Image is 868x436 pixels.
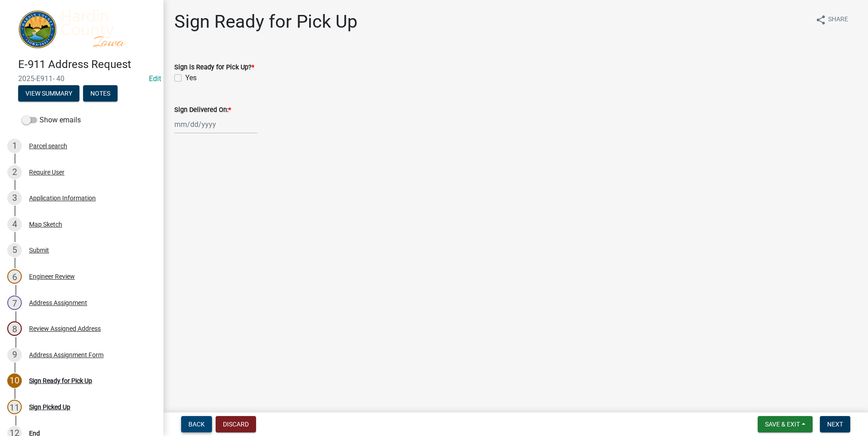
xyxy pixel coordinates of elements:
div: 1 [7,139,22,153]
div: Address Assignment Form [29,352,104,358]
div: 2 [7,165,22,179]
div: Parcel search [29,143,67,149]
div: 7 [7,296,22,310]
h1: Sign Ready for Pick Up [174,11,357,33]
wm-modal-confirm: Summary [18,91,79,98]
div: 11 [7,400,22,414]
div: Application Information [29,195,96,201]
button: Next [820,416,850,432]
a: Edit [149,74,161,83]
label: Sign is Ready for Pick Up? [174,64,254,71]
div: Engineer Review [29,273,75,280]
div: 9 [7,348,22,362]
div: Sign Ready for Pick Up [29,378,92,384]
span: Save & Exit [765,421,800,428]
div: Submit [29,247,49,253]
label: Show emails [22,115,81,126]
div: 5 [7,243,22,257]
span: Back [188,421,205,428]
div: 8 [7,321,22,336]
input: mm/dd/yyyy [174,115,257,134]
wm-modal-confirm: Edit Application Number [149,74,161,83]
div: 10 [7,373,22,388]
img: Hardin County, Iowa [18,10,149,48]
wm-modal-confirm: Notes [83,91,118,98]
div: Sign Picked Up [29,404,70,410]
button: View Summary [18,85,79,102]
button: Notes [83,85,118,102]
label: Yes [185,73,197,83]
button: Discard [216,416,256,432]
div: 3 [7,191,22,205]
button: Save & Exit [758,416,813,432]
button: Back [181,416,212,432]
h4: E-911 Address Request [18,58,156,71]
span: Share [828,15,848,25]
span: 2025-E911- 40 [18,74,145,83]
div: Review Assigned Address [29,325,101,332]
div: 4 [7,217,22,232]
div: 6 [7,269,22,284]
button: shareShare [808,11,855,29]
div: Require User [29,169,64,175]
i: share [815,15,826,25]
div: Address Assignment [29,300,87,306]
span: Next [827,421,843,428]
div: Map Sketch [29,221,62,228]
label: Sign Delivered On: [174,107,231,113]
